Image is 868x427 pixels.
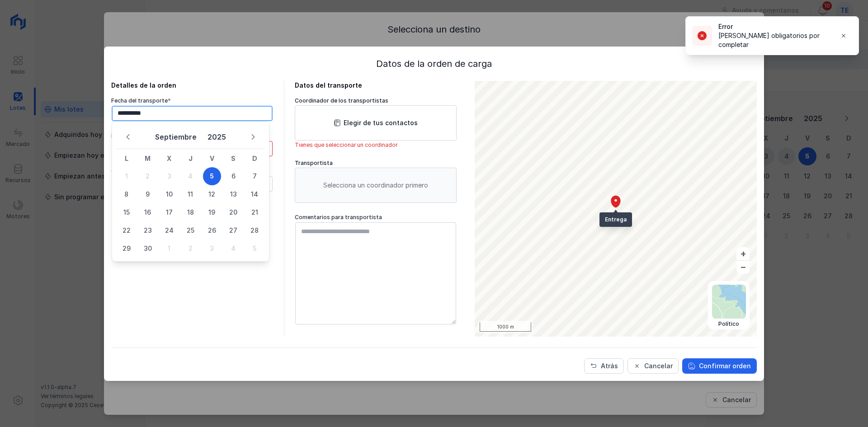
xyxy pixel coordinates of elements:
div: Cancelar [644,361,673,371]
span: 23 [139,221,157,239]
div: Elegir de tus contactos [344,118,418,127]
span: 10 [160,185,178,203]
button: + [736,247,750,260]
span: 6 [224,167,242,185]
td: 18 [180,203,201,221]
td: 10 [159,185,180,203]
span: 20 [224,203,242,221]
td: 13 [222,185,244,203]
span: 2 [139,167,157,185]
div: Choose Date [112,121,269,262]
div: Error [718,22,829,31]
td: 9 [137,185,158,203]
span: 27 [224,221,242,239]
td: 2 [180,239,201,258]
span: 25 [181,221,199,239]
td: 14 [244,185,265,203]
span: 3 [160,167,178,185]
span: 16 [139,203,157,221]
td: 12 [201,185,222,203]
td: 4 [180,167,201,185]
div: Detalles de la orden [111,81,273,90]
span: 4 [181,167,199,185]
span: 4 [224,239,242,258]
td: 5 [201,167,222,185]
span: V [210,155,214,162]
button: Previous Month [119,130,137,144]
td: 7 [244,167,265,185]
td: 1 [116,167,137,185]
td: 3 [159,167,180,185]
div: Transportista [295,160,457,167]
img: political.webp [712,285,746,319]
span: L [125,155,128,162]
div: Político [712,320,746,328]
td: 30 [137,239,158,258]
span: 12 [203,185,221,203]
span: 22 [118,221,136,239]
td: 6 [222,167,244,185]
span: 13 [224,185,242,203]
td: 11 [180,185,201,203]
span: 1 [160,239,178,258]
span: 3 [203,239,221,258]
span: 28 [245,221,264,239]
td: 1 [159,239,180,258]
td: 26 [201,221,222,239]
td: 21 [244,203,265,221]
td: 2 [137,167,158,185]
td: 27 [222,221,244,239]
button: Atrás [584,358,624,374]
div: [PERSON_NAME] obligatorios por completar [718,31,829,49]
button: Cancelar [627,358,679,374]
td: 20 [222,203,244,221]
td: 23 [137,221,158,239]
td: 28 [244,221,265,239]
td: 22 [116,221,137,239]
span: 19 [203,203,221,221]
span: 2 [181,239,199,258]
td: 25 [180,221,201,239]
span: 7 [245,167,264,185]
span: 14 [245,185,264,203]
div: Certificados CdC [111,168,273,175]
button: Choose Month [151,129,200,145]
button: – [736,261,750,274]
div: Coordinador de los transportistas [295,97,457,104]
span: 30 [139,239,157,258]
span: J [189,155,193,162]
div: Datos de la orden de carga [111,57,757,70]
span: 11 [181,185,199,203]
span: 29 [118,239,136,258]
span: 8 [118,185,136,203]
span: S [231,155,236,162]
span: M [145,155,151,162]
td: 24 [159,221,180,239]
div: Punto de recogida [111,132,273,140]
span: 24 [160,221,178,239]
td: 5 [244,239,265,258]
button: Next Month [245,130,262,144]
button: Confirmar orden [682,358,757,374]
span: 5 [245,239,264,258]
div: Confirmar orden [699,361,751,371]
td: 3 [201,239,222,258]
td: 4 [222,239,244,258]
div: Tienes que seleccionar un coordinador [295,141,457,149]
span: X [167,155,171,162]
div: Selecciona un coordinador primero [295,168,457,203]
span: 17 [160,203,178,221]
span: D [252,155,257,162]
div: Fecha del transporte [111,97,273,104]
td: 8 [116,185,137,203]
td: 16 [137,203,158,221]
span: 18 [181,203,199,221]
div: Atrás [601,361,618,371]
span: 26 [203,221,221,239]
td: 15 [116,203,137,221]
span: 15 [118,203,136,221]
span: 5 [203,167,221,185]
td: 29 [116,239,137,258]
li: Campo obligatorio [111,157,273,164]
td: 19 [201,203,222,221]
